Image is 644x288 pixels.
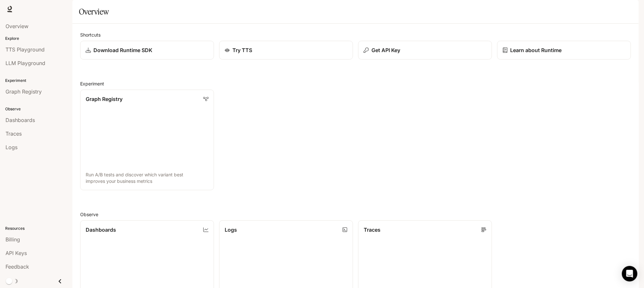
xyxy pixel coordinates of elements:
[364,226,381,234] p: Traces
[86,226,116,234] p: Dashboards
[93,46,152,54] p: Download Runtime SDK
[80,80,631,87] h2: Experiment
[510,46,562,54] p: Learn about Runtime
[232,46,252,54] p: Try TTS
[622,266,638,282] div: Open Intercom Messenger
[358,41,492,60] button: Get API Key
[86,95,123,103] p: Graph Registry
[371,46,400,54] p: Get API Key
[225,226,237,234] p: Logs
[497,41,631,60] a: Learn about Runtime
[79,5,109,18] h1: Overview
[86,172,209,184] p: Run A/B tests and discover which variant best improves your business metrics
[80,31,631,38] h2: Shortcuts
[80,41,214,60] a: Download Runtime SDK
[80,90,214,190] a: Graph RegistryRun A/B tests and discover which variant best improves your business metrics
[219,41,353,60] a: Try TTS
[80,211,631,218] h2: Observe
